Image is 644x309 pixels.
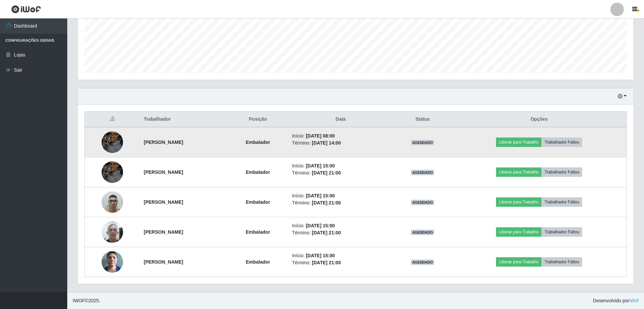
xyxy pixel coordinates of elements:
[292,229,389,236] li: Término:
[541,197,582,207] button: Trabalhador Faltou
[140,112,228,127] th: Trabalhador
[228,112,288,127] th: Posição
[496,167,541,177] button: Liberar para Trabalho
[292,259,389,266] li: Término:
[312,170,341,176] time: [DATE] 21:00
[629,298,639,303] a: iWof
[593,297,639,304] span: Desenvolvido por
[496,138,541,147] button: Liberar para Trabalho
[102,247,123,276] img: 1720641166740.jpeg
[541,138,582,147] button: Trabalhador Faltou
[144,259,183,265] strong: [PERSON_NAME]
[306,163,335,168] time: [DATE] 15:00
[312,200,341,205] time: [DATE] 21:00
[306,133,335,139] time: [DATE] 08:00
[292,169,389,177] li: Término:
[411,200,434,205] span: AGENDADO
[102,128,123,156] img: 1655477118165.jpeg
[246,259,270,265] strong: Embalador
[411,260,434,265] span: AGENDADO
[246,199,270,205] strong: Embalador
[411,170,434,175] span: AGENDADO
[292,140,389,147] li: Término:
[144,199,183,205] strong: [PERSON_NAME]
[541,167,582,177] button: Trabalhador Faltou
[246,169,270,175] strong: Embalador
[246,140,270,145] strong: Embalador
[144,169,183,175] strong: [PERSON_NAME]
[411,230,434,235] span: AGENDADO
[144,229,183,235] strong: [PERSON_NAME]
[312,140,341,146] time: [DATE] 14:00
[496,197,541,207] button: Liberar para Trabalho
[73,297,100,304] span: © 2025 .
[541,257,582,267] button: Trabalhador Faltou
[393,112,452,127] th: Status
[496,227,541,237] button: Liberar para Trabalho
[292,132,389,140] li: Início:
[496,257,541,267] button: Liberar para Trabalho
[541,227,582,237] button: Trabalhador Faltou
[102,218,123,246] img: 1716159554658.jpeg
[306,253,335,258] time: [DATE] 15:00
[306,223,335,228] time: [DATE] 15:00
[102,158,123,186] img: 1655477118165.jpeg
[102,188,123,216] img: 1747356338360.jpeg
[306,193,335,198] time: [DATE] 15:00
[452,112,627,127] th: Opções
[292,192,389,199] li: Início:
[292,252,389,259] li: Início:
[312,230,341,235] time: [DATE] 21:00
[144,140,183,145] strong: [PERSON_NAME]
[292,222,389,229] li: Início:
[11,5,41,13] img: CoreUI Logo
[411,140,434,145] span: AGENDADO
[246,229,270,235] strong: Embalador
[73,298,85,303] span: IWOF
[312,260,341,265] time: [DATE] 21:00
[292,162,389,169] li: Início:
[288,112,393,127] th: Data
[292,199,389,206] li: Término:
